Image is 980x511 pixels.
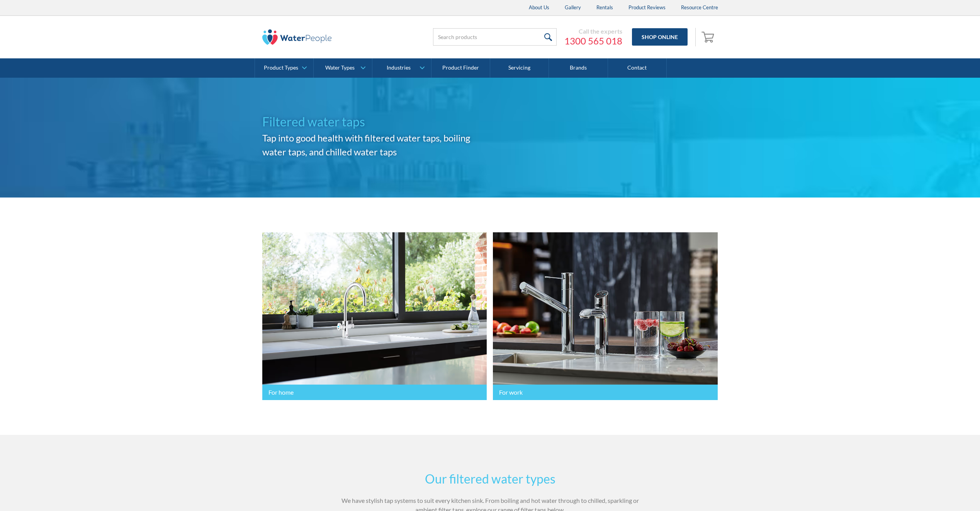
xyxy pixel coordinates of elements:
a: Water Types [314,58,372,78]
a: Industries [372,58,431,78]
a: Product Types [255,58,313,78]
div: Water Types [325,65,355,71]
a: Open empty cart [700,28,718,46]
a: Shop Online [632,28,688,46]
img: shopping cart [701,31,716,43]
div: Product Types [264,65,298,71]
a: 1300 565 018 [564,35,622,47]
input: Search products [433,28,557,46]
img: The Water People [262,29,332,45]
a: Servicing [490,58,549,78]
div: Call the experts [564,27,622,35]
h2: Tap into good health with filtered water taps, boiling water taps, and chilled water taps [262,131,490,159]
h2: Our filtered water types [340,470,641,488]
a: Product Finder [431,58,490,78]
a: Brands [549,58,608,78]
a: Contact [608,58,667,78]
h1: Filtered water taps [262,112,490,131]
div: Industries [387,65,411,71]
